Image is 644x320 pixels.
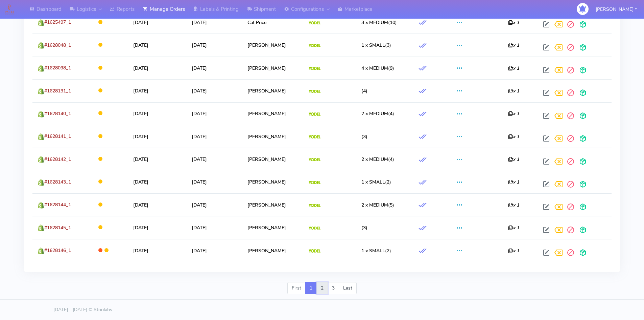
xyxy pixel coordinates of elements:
[128,79,187,102] td: [DATE]
[44,179,71,185] span: #1628143_1
[361,65,388,71] span: 4 x MEDIUM
[361,42,385,48] span: 1 x SMALL
[309,227,320,230] img: Yodel
[309,67,320,70] img: Yodel
[242,11,303,34] td: Cat Price
[242,148,303,170] td: [PERSON_NAME]
[187,193,242,216] td: [DATE]
[128,57,187,79] td: [DATE]
[44,42,71,48] span: #1628048_1
[187,102,242,125] td: [DATE]
[508,179,519,185] i: x 1
[316,282,328,294] a: 2
[44,247,71,254] span: #1628146_1
[38,111,44,118] img: shopify.png
[128,125,187,148] td: [DATE]
[44,65,71,71] span: #1628098_1
[508,202,519,208] i: x 1
[361,225,367,231] span: (3)
[591,2,642,16] button: [PERSON_NAME]
[242,171,303,193] td: [PERSON_NAME]
[361,248,391,254] span: (2)
[242,239,303,262] td: [PERSON_NAME]
[38,42,44,49] img: shopify.png
[128,102,187,125] td: [DATE]
[508,133,519,140] i: x 1
[128,216,187,239] td: [DATE]
[361,179,385,185] span: 1 x SMALL
[361,19,397,26] span: (10)
[187,171,242,193] td: [DATE]
[361,179,391,185] span: (2)
[38,248,44,254] img: shopify.png
[361,248,385,254] span: 1 x SMALL
[242,125,303,148] td: [PERSON_NAME]
[128,171,187,193] td: [DATE]
[305,282,317,294] a: 1
[508,156,519,163] i: x 1
[44,88,71,94] span: #1628131_1
[361,202,394,208] span: (5)
[309,135,320,138] img: Yodel
[508,248,519,254] i: x 1
[242,34,303,56] td: [PERSON_NAME]
[508,88,519,94] i: x 1
[187,125,242,148] td: [DATE]
[309,181,320,184] img: Yodel
[361,42,391,48] span: (3)
[361,133,367,140] span: (3)
[38,133,44,140] img: shopify.png
[187,57,242,79] td: [DATE]
[508,65,519,71] i: x 1
[38,88,44,94] img: shopify.png
[187,148,242,170] td: [DATE]
[361,65,394,71] span: (9)
[44,110,71,117] span: #1628140_1
[44,225,71,231] span: #1628145_1
[38,156,44,163] img: shopify.png
[361,110,388,117] span: 2 x MEDIUM
[242,193,303,216] td: [PERSON_NAME]
[309,21,320,25] img: Yodel
[508,42,519,48] i: x 1
[361,202,388,208] span: 2 x MEDIUM
[187,34,242,56] td: [DATE]
[242,57,303,79] td: [PERSON_NAME]
[309,112,320,116] img: Yodel
[309,44,320,47] img: Yodel
[328,282,339,294] a: 3
[309,204,320,207] img: Yodel
[508,19,519,26] i: x 1
[38,179,44,186] img: shopify.png
[44,201,71,208] span: #1628144_1
[38,65,44,72] img: shopify.png
[508,225,519,231] i: x 1
[187,11,242,34] td: [DATE]
[309,158,320,162] img: Yodel
[309,249,320,253] img: Yodel
[339,282,357,294] a: Last
[38,19,44,26] img: shopify.png
[242,102,303,125] td: [PERSON_NAME]
[128,11,187,34] td: [DATE]
[361,156,394,163] span: (4)
[38,225,44,231] img: shopify.png
[128,34,187,56] td: [DATE]
[187,79,242,102] td: [DATE]
[361,19,388,26] span: 3 x MEDIUM
[242,216,303,239] td: [PERSON_NAME]
[309,90,320,93] img: Yodel
[128,148,187,170] td: [DATE]
[187,216,242,239] td: [DATE]
[128,239,187,262] td: [DATE]
[508,110,519,117] i: x 1
[128,193,187,216] td: [DATE]
[44,19,71,25] span: #1625497_1
[38,202,44,209] img: shopify.png
[44,156,71,163] span: #1628142_1
[361,88,367,94] span: (4)
[361,156,388,163] span: 2 x MEDIUM
[361,110,394,117] span: (4)
[44,133,71,140] span: #1628141_1
[242,79,303,102] td: [PERSON_NAME]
